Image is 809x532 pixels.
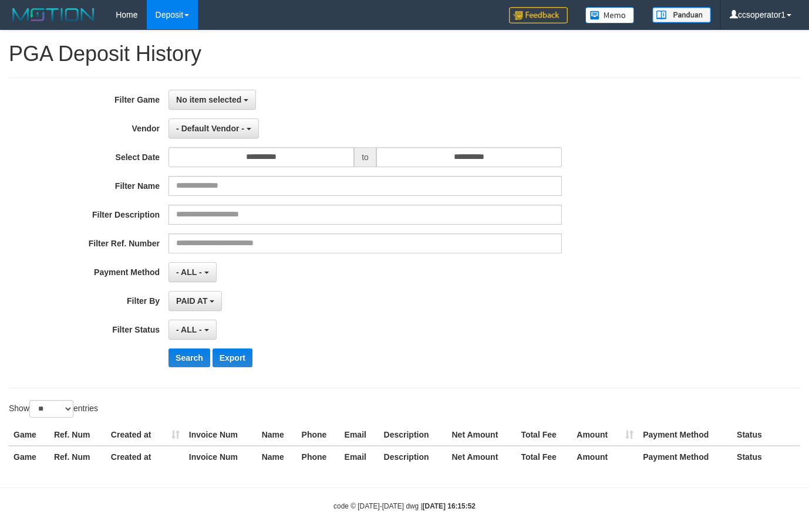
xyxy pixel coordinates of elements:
[732,424,800,446] th: Status
[176,124,244,133] span: - Default Vendor -
[9,400,98,418] label: Show entries
[379,424,447,446] th: Description
[176,325,202,334] span: - ALL -
[379,446,447,467] th: Description
[176,267,202,277] span: - ALL -
[638,424,732,446] th: Payment Method
[333,502,476,510] small: code © [DATE]-[DATE] dwg |
[732,446,800,467] th: Status
[168,291,222,311] button: PAID AT
[9,424,49,446] th: Game
[297,424,340,446] th: Phone
[9,42,800,66] h1: PGA Deposit History
[176,296,207,306] span: PAID AT
[516,424,572,446] th: Total Fee
[354,147,376,167] span: to
[509,7,568,23] img: Feedback.jpg
[168,90,256,110] button: No item selected
[49,424,106,446] th: Ref. Num
[572,424,638,446] th: Amount
[49,446,106,467] th: Ref. Num
[168,262,216,282] button: - ALL -
[168,118,259,138] button: - Default Vendor -
[184,446,257,467] th: Invoice Num
[447,424,517,446] th: Net Amount
[585,7,635,23] img: Button%20Memo.svg
[257,446,297,467] th: Name
[340,446,379,467] th: Email
[176,95,241,104] span: No item selected
[447,446,517,467] th: Net Amount
[168,320,216,340] button: - ALL -
[423,502,476,510] strong: [DATE] 16:15:52
[9,446,49,467] th: Game
[638,446,732,467] th: Payment Method
[168,348,210,367] button: Search
[29,400,73,418] select: Showentries
[297,446,340,467] th: Phone
[106,424,184,446] th: Created at
[9,6,98,23] img: MOTION_logo.png
[184,424,257,446] th: Invoice Num
[340,424,379,446] th: Email
[106,446,184,467] th: Created at
[213,348,252,367] button: Export
[516,446,572,467] th: Total Fee
[572,446,638,467] th: Amount
[257,424,297,446] th: Name
[652,7,711,23] img: panduan.png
